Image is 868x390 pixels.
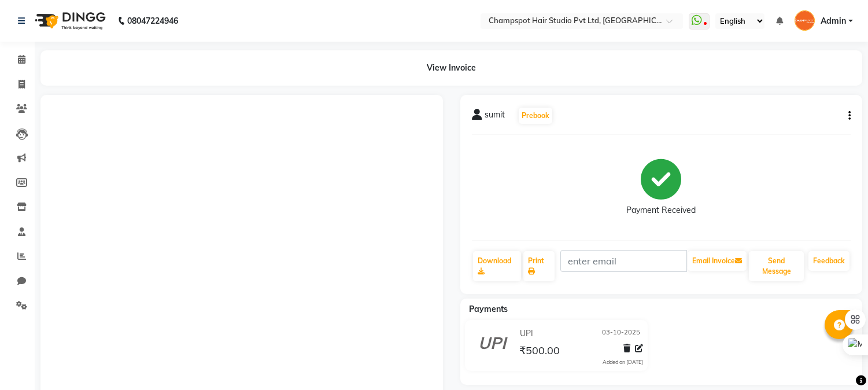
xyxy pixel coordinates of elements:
span: sumit [485,109,505,125]
iframe: chat widget [819,344,856,378]
input: enter email [560,250,687,272]
span: UPI [520,328,533,340]
span: ₹500.00 [519,344,560,360]
img: Admin [795,10,815,31]
button: Prebook [519,108,552,124]
div: Added on [DATE] [603,358,643,366]
button: Email Invoice [688,251,747,271]
b: 08047224946 [127,5,178,37]
span: 03-10-2025 [602,328,640,340]
button: Send Message [749,251,804,281]
span: Payments [469,304,508,314]
a: Print [523,251,555,281]
img: logo [29,5,109,37]
a: Feedback [808,251,849,271]
div: View Invoice [40,50,862,86]
span: Admin [821,15,846,27]
div: Payment Received [626,204,696,216]
a: Download [473,251,521,281]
